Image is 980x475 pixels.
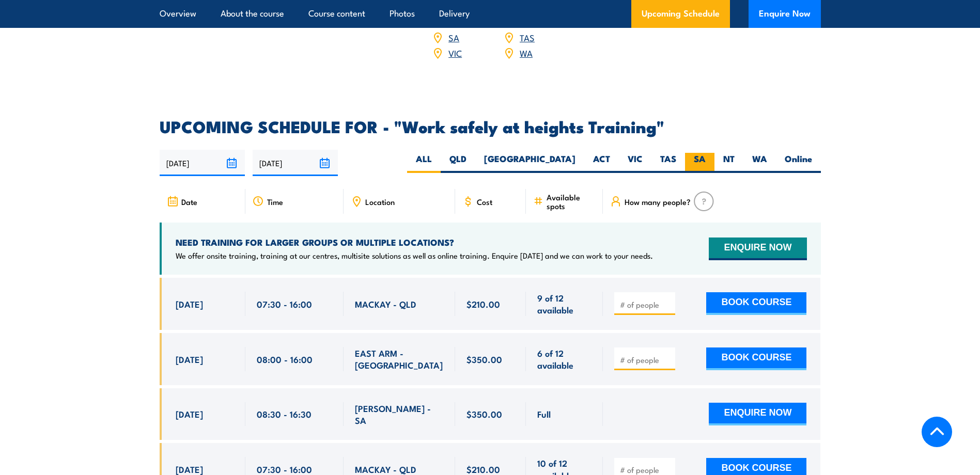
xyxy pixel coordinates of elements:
button: ENQUIRE NOW [709,403,806,425]
input: To date [253,150,338,176]
span: [DATE] [176,298,203,310]
a: WA [520,46,533,59]
h2: UPCOMING SCHEDULE FOR - "Work safely at heights Training" [160,119,821,133]
span: 6 of 12 available [537,347,592,371]
span: Time [267,197,283,206]
button: BOOK COURSE [706,292,806,315]
span: Date [181,197,197,206]
input: # of people [620,465,672,475]
span: EAST ARM - [GEOGRAPHIC_DATA] [355,347,444,371]
span: [PERSON_NAME] - SA [355,402,444,426]
span: [DATE] [176,463,203,475]
span: How many people? [625,197,691,206]
span: [DATE] [176,408,203,420]
input: # of people [620,299,672,310]
span: 07:30 - 16:00 [257,463,312,475]
button: BOOK COURSE [706,347,806,370]
label: TAS [651,153,685,173]
label: VIC [619,153,651,173]
label: [GEOGRAPHIC_DATA] [475,153,584,173]
h4: NEED TRAINING FOR LARGER GROUPS OR MULTIPLE LOCATIONS? [176,236,653,248]
label: SA [685,153,714,173]
span: Location [365,197,395,206]
span: Full [537,408,551,420]
span: $210.00 [466,298,500,310]
span: $210.00 [466,463,500,475]
span: [DATE] [176,353,203,365]
label: QLD [441,153,475,173]
p: We offer onsite training, training at our centres, multisite solutions as well as online training... [176,250,653,261]
label: ALL [407,153,441,173]
span: 08:00 - 16:00 [257,353,313,365]
span: 9 of 12 available [537,292,592,316]
span: MACKAY - QLD [355,463,416,475]
input: # of people [620,355,672,365]
span: MACKAY - QLD [355,298,416,310]
a: SA [448,31,459,43]
label: WA [743,153,776,173]
span: 08:30 - 16:30 [257,408,312,420]
span: Available spots [547,193,596,210]
button: ENQUIRE NOW [709,237,806,260]
span: $350.00 [466,353,502,365]
span: 07:30 - 16:00 [257,298,312,310]
label: Online [776,153,821,173]
span: Cost [477,197,492,206]
span: $350.00 [466,408,502,420]
label: ACT [584,153,619,173]
label: NT [714,153,743,173]
a: TAS [520,31,535,43]
input: From date [160,150,245,176]
a: VIC [448,46,462,59]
